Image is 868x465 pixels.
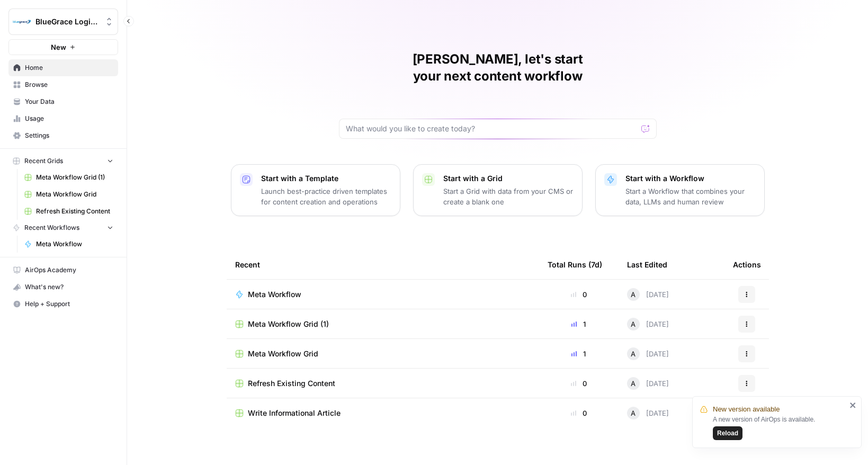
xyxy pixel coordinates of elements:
[548,378,610,389] div: 0
[248,348,318,359] span: Meta Workflow Grid
[8,153,118,169] button: Recent Grids
[625,186,756,207] p: Start a Workflow that combines your data, LLMs and human review
[8,296,118,312] button: Help + Support
[24,156,63,166] span: Recent Grids
[8,93,118,110] a: Your Data
[8,127,118,144] a: Settings
[24,223,79,232] span: Recent Workflows
[20,203,118,220] a: Refresh Existing Content
[625,173,756,184] p: Start with a Workflow
[849,401,857,409] button: close
[717,428,738,438] span: Reload
[443,186,574,207] p: Start a Grid with data from your CMS or create a blank one
[235,348,531,359] a: Meta Workflow Grid
[25,131,113,140] span: Settings
[8,262,118,279] a: AirOps Academy
[20,169,118,186] a: Meta Workflow Grid (1)
[733,250,761,279] div: Actions
[339,51,657,85] h1: [PERSON_NAME], let's start your next content workflow
[8,59,118,76] a: Home
[631,289,636,300] span: A
[261,173,391,184] p: Start with a Template
[631,408,636,418] span: A
[8,279,118,296] button: What's new?
[631,378,636,389] span: A
[248,408,341,418] span: Write Informational Article
[631,348,636,359] span: A
[595,164,765,216] button: Start with a WorkflowStart a Workflow that combines your data, LLMs and human review
[627,347,669,360] div: [DATE]
[443,173,574,184] p: Start with a Grid
[548,289,610,300] div: 0
[8,220,118,236] button: Recent Workflows
[235,289,531,300] a: Meta Workflow
[25,97,113,106] span: Your Data
[9,279,118,295] div: What's new?
[248,378,335,389] span: Refresh Existing Content
[35,16,100,27] span: BlueGrace Logistics
[36,173,113,182] span: Meta Workflow Grid (1)
[8,110,118,127] a: Usage
[25,80,113,90] span: Browse
[8,76,118,93] a: Browse
[413,164,583,216] button: Start with a GridStart a Grid with data from your CMS or create a blank one
[25,299,113,309] span: Help + Support
[25,63,113,73] span: Home
[235,319,531,329] a: Meta Workflow Grid (1)
[713,415,846,440] div: A new version of AirOps is available.
[36,239,113,249] span: Meta Workflow
[248,319,329,329] span: Meta Workflow Grid (1)
[235,250,531,279] div: Recent
[627,318,669,330] div: [DATE]
[548,250,602,279] div: Total Runs (7d)
[548,348,610,359] div: 1
[20,186,118,203] a: Meta Workflow Grid
[261,186,391,207] p: Launch best-practice driven templates for content creation and operations
[25,265,113,275] span: AirOps Academy
[548,408,610,418] div: 0
[235,378,531,389] a: Refresh Existing Content
[346,123,637,134] input: What would you like to create today?
[627,407,669,419] div: [DATE]
[20,236,118,253] a: Meta Workflow
[231,164,400,216] button: Start with a TemplateLaunch best-practice driven templates for content creation and operations
[713,404,780,415] span: New version available
[713,426,742,440] button: Reload
[235,408,531,418] a: Write Informational Article
[36,207,113,216] span: Refresh Existing Content
[631,319,636,329] span: A
[548,319,610,329] div: 1
[36,190,113,199] span: Meta Workflow Grid
[627,250,667,279] div: Last Edited
[627,377,669,390] div: [DATE]
[248,289,301,300] span: Meta Workflow
[8,8,118,35] button: Workspace: BlueGrace Logistics
[8,39,118,55] button: New
[25,114,113,123] span: Usage
[12,12,31,31] img: BlueGrace Logistics Logo
[51,42,66,52] span: New
[627,288,669,301] div: [DATE]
